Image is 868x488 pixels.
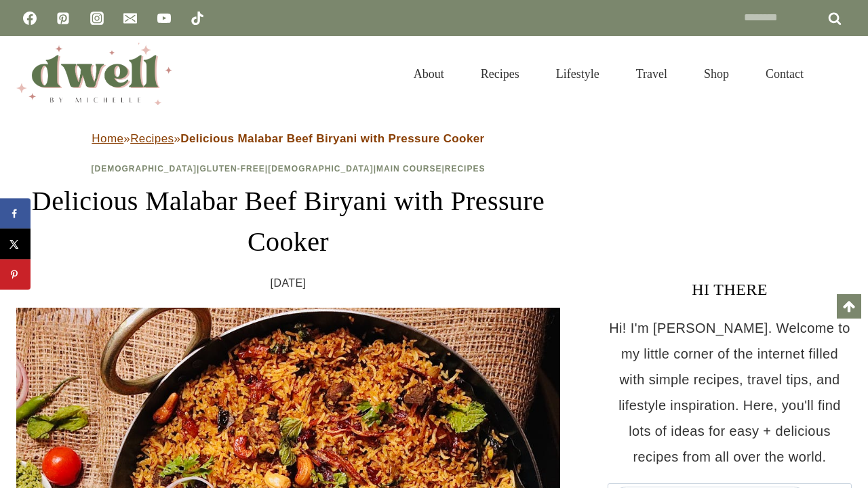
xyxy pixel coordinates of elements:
[395,50,822,98] nav: Primary Navigation
[92,164,486,174] span: | | | |
[837,294,861,319] a: Scroll to top
[83,5,111,32] a: Instagram
[747,50,822,98] a: Contact
[16,43,172,105] img: DWELL by michelle
[445,164,486,174] a: Recipes
[92,132,484,145] span: » »
[151,5,178,32] a: YouTube
[829,62,852,85] button: View Search Form
[92,164,197,174] a: [DEMOGRAPHIC_DATA]
[268,164,374,174] a: [DEMOGRAPHIC_DATA]
[180,132,484,145] strong: Delicious Malabar Beef Biryani with Pressure Cooker
[608,277,852,302] h3: HI THERE
[686,50,747,98] a: Shop
[199,164,264,174] a: Gluten-Free
[16,181,560,262] h1: Delicious Malabar Beef Biryani with Pressure Cooker
[184,5,211,32] a: TikTok
[92,132,123,145] a: Home
[538,50,618,98] a: Lifestyle
[376,164,441,174] a: Main Course
[608,315,852,470] p: Hi! I'm [PERSON_NAME]. Welcome to my little corner of the internet filled with simple recipes, tr...
[618,50,686,98] a: Travel
[462,50,538,98] a: Recipes
[16,5,43,32] a: Facebook
[271,273,307,293] time: [DATE]
[395,50,462,98] a: About
[130,132,174,145] a: Recipes
[117,5,144,32] a: Email
[50,5,77,32] a: Pinterest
